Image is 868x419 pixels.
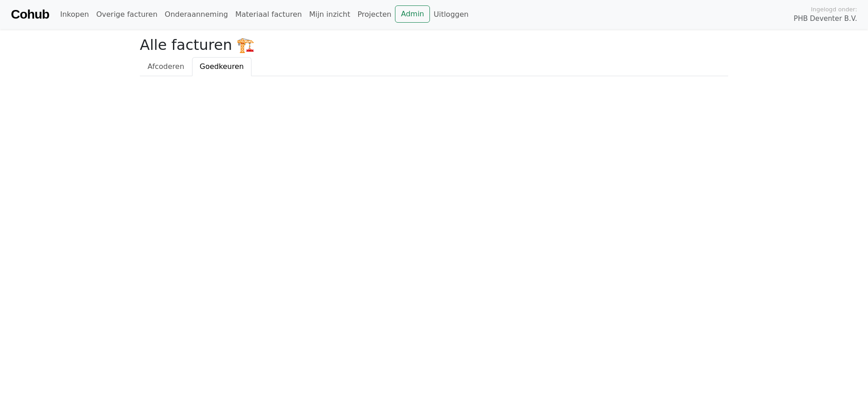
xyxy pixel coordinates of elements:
[200,62,244,71] span: Goedkeuren
[56,5,92,24] a: Inkopen
[430,5,472,24] a: Uitloggen
[11,4,49,25] a: Cohub
[811,5,857,14] span: Ingelogd onder:
[93,5,161,24] a: Overige facturen
[354,5,395,24] a: Projecten
[140,36,728,54] h2: Alle facturen 🏗️
[192,57,252,76] a: Goedkeuren
[395,5,430,23] a: Admin
[161,5,232,24] a: Onderaanneming
[232,5,306,24] a: Materiaal facturen
[140,57,192,76] a: Afcoderen
[148,62,184,71] span: Afcoderen
[794,14,857,24] span: PHB Deventer B.V.
[306,5,354,24] a: Mijn inzicht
